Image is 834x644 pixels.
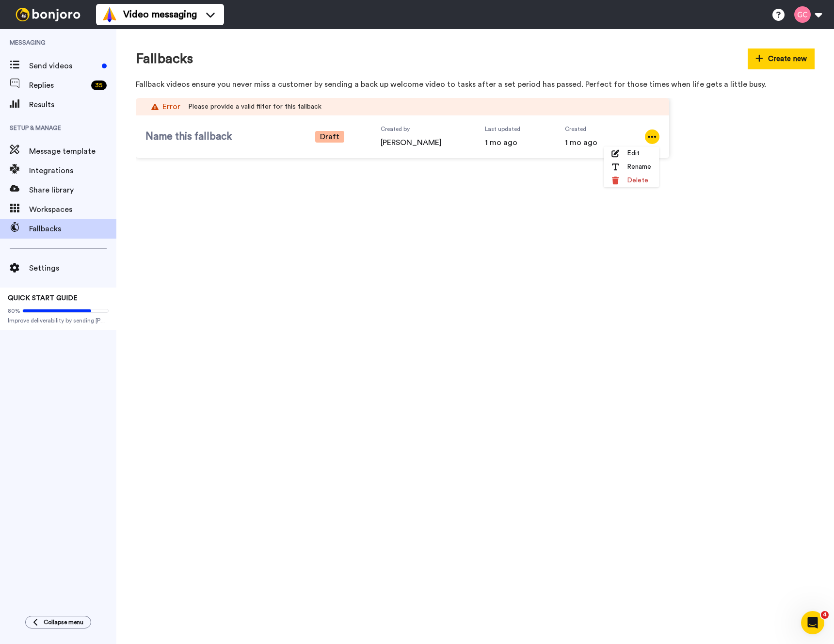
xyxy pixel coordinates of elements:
span: QUICK START GUIDE [8,295,78,302]
span: Settings [29,262,116,274]
h1: Fallbacks [136,51,193,66]
span: Send videos [29,60,98,72]
span: Improve deliverability by sending [PERSON_NAME]’s from your own email [8,317,109,324]
span: Error [162,101,180,113]
span: Replies [29,80,87,91]
span: Video messaging [123,8,197,21]
span: 1 mo ago [565,137,609,148]
span: Fallbacks [29,223,116,235]
img: bj-logo-header-white.svg [12,8,84,21]
span: Message template [29,145,116,157]
span: Integrations [29,165,116,177]
span: 1 mo ago [485,137,529,148]
span: Created [565,125,609,133]
span: Name this fallback [145,129,279,144]
span: Workspaces [29,204,116,215]
span: Created by [381,125,449,133]
span: Share library [29,184,116,196]
span: Edit [627,148,640,158]
span: 80% [8,307,20,315]
span: Results [29,99,116,111]
span: [PERSON_NAME] [381,137,449,148]
span: Please provide a valid filter for this fallback [188,102,321,112]
span: Rename [627,162,651,172]
button: Collapse menu [25,616,91,628]
span: Draft [315,131,344,143]
span: Last updated [485,125,529,133]
span: Delete [627,176,648,185]
span: Collapse menu [44,618,83,626]
img: vm-color.svg [102,7,117,22]
button: Create new [748,48,815,69]
iframe: Intercom live chat [801,611,824,634]
p: Fallback videos ensure you never miss a customer by sending a back up welcome video to tasks afte... [136,79,815,90]
span: 4 [821,611,829,619]
div: 35 [91,80,107,90]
